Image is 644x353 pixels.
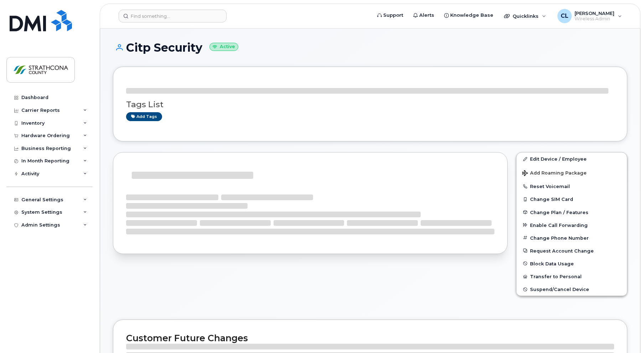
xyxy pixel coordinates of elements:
[530,222,588,228] span: Enable Call Forwarding
[126,112,162,121] a: Add tags
[516,219,627,232] button: Enable Call Forwarding
[516,244,627,257] button: Request Account Change
[516,180,627,193] button: Reset Voicemail
[516,232,627,244] button: Change Phone Number
[516,193,627,206] button: Change SIM Card
[516,283,627,296] button: Suspend/Cancel Device
[126,100,614,109] h3: Tags List
[126,333,614,343] h2: Customer Future Changes
[516,270,627,283] button: Transfer to Personal
[516,257,627,270] button: Block Data Usage
[530,287,589,292] span: Suspend/Cancel Device
[516,152,627,165] a: Edit Device / Employee
[209,43,238,51] small: Active
[113,41,627,54] h1: Citp Security
[516,206,627,219] button: Change Plan / Features
[522,170,587,177] span: Add Roaming Package
[516,165,627,180] button: Add Roaming Package
[530,209,588,215] span: Change Plan / Features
